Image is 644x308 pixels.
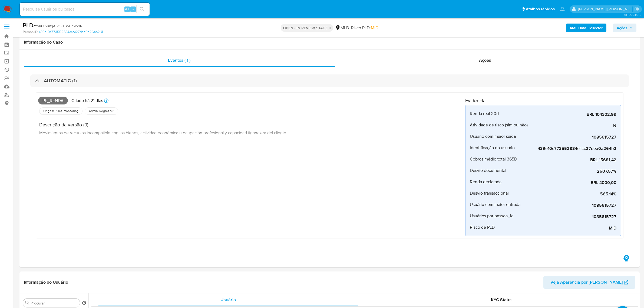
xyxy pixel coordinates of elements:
span: Risco PLD: [351,25,378,31]
span: Admin. Regras V2 [88,109,115,113]
a: 439e10c773552834cccc27dea0a264b2 [39,30,103,34]
h1: Informação do Caso [24,40,635,45]
div: AUTOMATIC (1) [30,74,629,87]
a: Sair [634,6,640,12]
input: Procurar [31,301,78,306]
span: Movimientos de recursos incompatible con los bienes, actividad económica u ocupación profesional ... [39,130,287,136]
span: MID [371,25,378,31]
span: Pf_renda [38,97,68,105]
button: Retornar ao pedido padrão [82,301,86,307]
span: Alt [125,6,129,12]
span: Veja Aparência por [PERSON_NAME] [550,276,623,289]
input: Pesquise usuários ou casos... [20,6,150,13]
p: Criado há 21 dias [71,98,103,104]
div: MLB [335,25,349,31]
span: Eventos ( 1 ) [168,57,190,63]
span: Ações [617,24,627,32]
b: Person ID [23,30,38,34]
p: OPEN - IN REVIEW STAGE II [281,24,333,32]
h4: Descrição da versão (9) [39,122,287,128]
a: Notificações [560,7,565,11]
span: Ações [479,57,491,63]
button: AML Data Collector [566,24,606,32]
h3: AUTOMATIC (1) [44,78,77,84]
p: emerson.gomes@mercadopago.com.br [578,6,633,12]
b: PLD [23,21,34,30]
button: Procurar [25,301,29,305]
span: Usuário [220,297,236,303]
button: Veja Aparência por [PERSON_NAME] [543,276,635,289]
button: search-icon [136,5,147,13]
b: AML Data Collector [570,24,603,32]
span: KYC Status [491,297,513,303]
span: s [132,6,134,12]
span: Origem: rules-monitoring [43,109,79,113]
button: Ações [613,24,636,32]
h1: Informação do Usuário [24,280,68,285]
span: # rn86P7lm1jA6GZTSMiR5lb9R [34,23,82,29]
span: Atalhos rápidos [526,6,555,12]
